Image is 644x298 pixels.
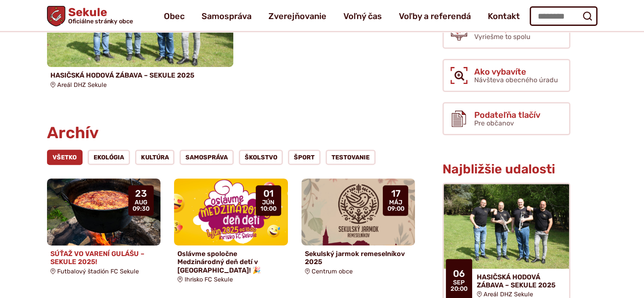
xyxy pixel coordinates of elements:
span: Areál DHZ Sekule [484,291,533,298]
span: Ako vybavíte [474,67,558,76]
span: 17 [387,189,404,199]
span: aug [133,199,149,206]
span: jún [260,199,276,206]
a: Obec [164,4,185,28]
span: 01 [260,189,276,199]
span: Návšteva obecného úradu [474,76,558,84]
a: Kultúra [135,150,175,165]
a: Podateľňa tlačív Pre občanov [442,102,570,135]
a: Voľný čas [343,4,382,28]
a: Oslávme spoločne Medzinárodný deň detí v [GEOGRAPHIC_DATA]! 🎉 Ihrisko FC Sekule 01 jún 10:00 [174,178,288,286]
h4: SÚŤAŽ VO VARENÍ GULÁŠU – SEKULE 2025! [50,250,158,266]
h4: Sekulský jarmok remeselníkov 2025 [305,250,412,266]
a: Šport [288,150,321,165]
span: 06 [451,269,467,279]
a: Samospráva [202,4,252,28]
a: Kontakt [488,4,520,28]
a: Voľby a referendá [399,4,471,28]
a: Ako vybavíte Návšteva obecného úradu [442,59,570,92]
span: Podateľňa tlačív [474,110,540,120]
span: 10:00 [260,206,276,212]
h2: Archív [47,124,415,142]
h4: Oslávme spoločne Medzinárodný deň detí v [GEOGRAPHIC_DATA]! 🎉 [177,250,285,274]
a: ŠKOLSTVO [239,150,283,165]
span: 20:00 [451,286,467,292]
span: Centrum obce [312,268,353,275]
a: Sekulský jarmok remeselníkov 2025 Centrum obce 17 máj 09:00 [301,178,415,278]
span: 09:00 [387,206,404,212]
a: Samospráva [180,150,234,165]
a: Testovanie [326,150,376,165]
span: 09:30 [133,206,149,212]
span: Oficiálne stránky obce [68,18,133,24]
a: SÚŤAŽ VO VARENÍ GULÁŠU – SEKULE 2025! Futbalový štadión FC Sekule 23 aug 09:30 [47,178,161,278]
h4: HASIČSKÁ HODOVÁ ZÁBAVA – SEKULE 2025 [477,273,562,289]
h3: Najbližšie udalosti [442,162,570,176]
span: Areál DHZ Sekule [57,81,107,89]
a: Zverejňovanie [268,4,326,28]
a: Ekológia [88,150,130,165]
span: Sekule [65,7,133,25]
span: sep [451,279,467,286]
span: Ihrisko FC Sekule [185,276,233,283]
span: máj [387,199,404,206]
img: Prejsť na domovskú stránku [47,6,65,26]
span: Futbalový štadión FC Sekule [57,268,139,275]
a: Všetko [47,150,83,165]
span: 23 [133,189,149,199]
a: Logo Sekule, prejsť na domovskú stránku. [47,6,133,26]
span: Vyriešme to spolu [474,33,531,41]
h4: HASIČSKÁ HODOVÁ ZÁBAVA – SEKULE 2025 [50,71,230,79]
span: Pre občanov [474,119,514,127]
